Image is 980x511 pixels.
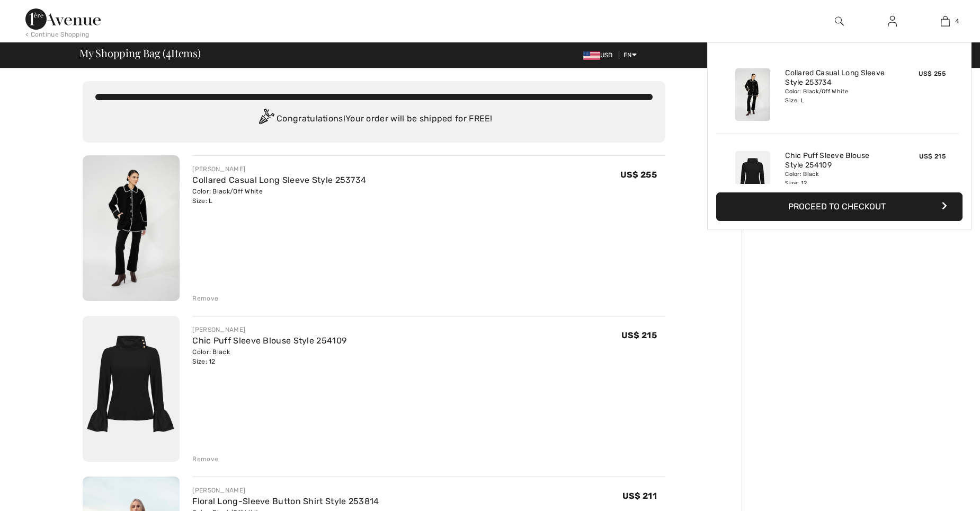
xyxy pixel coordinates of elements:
div: [PERSON_NAME] [192,486,379,495]
button: Proceed to Checkout [716,192,963,221]
span: EN [623,51,637,59]
a: Floral Long-Sleeve Button Shirt Style 253814 [192,496,379,506]
a: Collared Casual Long Sleeve Style 253734 [192,175,366,185]
span: US$ 211 [622,491,657,501]
img: Chic Puff Sleeve Blouse Style 254109 [83,316,180,462]
a: Chic Puff Sleeve Blouse Style 254109 [192,336,346,346]
img: My Bag [941,15,950,28]
div: Color: Black Size: 12 [785,170,889,187]
a: Collared Casual Long Sleeve Style 253734 [785,68,889,87]
img: search the website [835,15,844,28]
a: 4 [919,15,971,28]
span: US$ 215 [621,330,657,340]
img: Congratulation2.svg [255,109,277,130]
div: Color: Black/Off White Size: L [192,187,366,206]
div: Remove [192,454,218,464]
div: Congratulations! Your order will be shipped for FREE! [95,109,653,130]
div: [PERSON_NAME] [192,325,346,334]
span: 4 [955,16,959,26]
div: Color: Black Size: 12 [192,347,346,366]
div: [PERSON_NAME] [192,164,366,174]
img: Chic Puff Sleeve Blouse Style 254109 [735,151,770,204]
span: 4 [166,45,171,59]
span: US$ 215 [919,153,946,160]
div: Color: Black/Off White Size: L [785,87,889,104]
a: Sign In [879,15,905,28]
div: Remove [192,294,218,303]
span: US$ 255 [620,170,657,180]
img: US Dollar [583,51,600,60]
img: My Info [888,15,897,28]
span: USD [583,51,617,59]
img: 1ère Avenue [25,8,101,30]
a: Chic Puff Sleeve Blouse Style 254109 [785,151,889,170]
div: < Continue Shopping [25,30,90,39]
img: Collared Casual Long Sleeve Style 253734 [83,155,180,301]
span: US$ 255 [919,70,946,77]
img: Collared Casual Long Sleeve Style 253734 [735,68,770,121]
span: My Shopping Bag ( Items) [79,48,201,58]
